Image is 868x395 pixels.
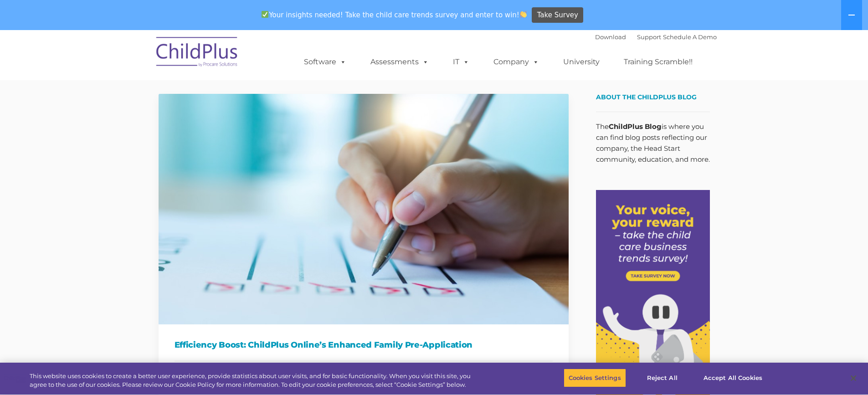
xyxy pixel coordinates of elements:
[596,93,697,101] span: About the ChildPlus Blog
[537,7,578,23] span: Take Survey
[175,338,553,352] h1: Efficiency Boost: ChildPlus Online’s Enhanced Family Pre-Application
[30,372,478,390] div: This website uses cookies to create a better user experience, provide statistics about user visit...
[295,53,355,71] a: Software
[564,369,626,388] button: Cookies Settings
[532,7,583,23] a: Take Survey
[361,53,438,71] a: Assessments
[596,121,710,165] p: The is where you can find blog posts reflecting our company, the Head Start community, education,...
[159,94,569,324] img: Efficiency Boost: ChildPlus Online's Enhanced Family Pre-Application Process - Streamlining Appli...
[699,369,767,388] button: Accept All Cookies
[595,33,717,41] font: |
[663,33,717,41] a: Schedule A Demo
[843,368,863,388] button: Close
[634,369,691,388] button: Reject All
[258,6,531,24] span: Your insights needed! Take the child care trends survey and enter to win!
[520,11,527,18] img: 👏
[637,33,661,41] a: Support
[554,53,609,71] a: University
[152,31,243,76] img: ChildPlus by Procare Solutions
[484,53,548,71] a: Company
[615,53,702,71] a: Training Scramble!!
[262,11,268,18] img: ✅
[609,122,662,131] strong: ChildPlus Blog
[444,53,478,71] a: IT
[595,33,626,41] a: Download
